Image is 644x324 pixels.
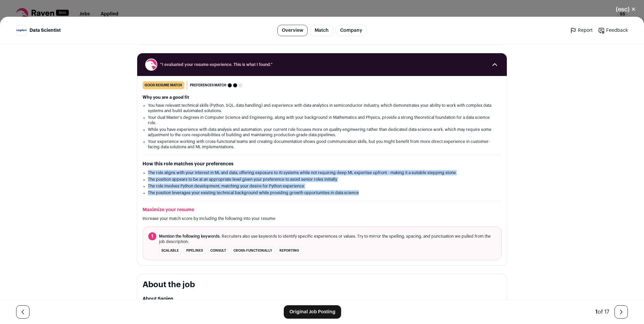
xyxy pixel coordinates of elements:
[143,81,184,89] div: good resume match
[159,247,181,254] li: scalable
[595,308,609,316] div: of 17
[208,247,228,254] li: consult
[148,183,496,189] li: The role involves Python development, matching your desire for Python experience
[608,2,644,17] button: Close modal
[143,279,501,290] h2: About the job
[143,207,501,213] h2: Maximize your resume
[30,27,61,34] span: Data Scientist
[148,127,496,138] li: While you have experience with data analysis and automation, your current role focuses more on qu...
[159,234,220,238] span: Mention the following keywords
[595,309,598,315] span: 1
[277,247,302,254] li: reporting
[310,25,333,36] a: Match
[598,27,628,34] a: Feedback
[148,103,496,113] li: You have relevant technical skills (Python, SQL, data handling) and experience with data analytic...
[143,95,501,100] h2: Why you are a good fit
[277,25,308,36] a: Overview
[231,247,274,254] li: cross-functionally
[148,190,496,195] li: The position leverages your existing technical background while providing growth opportunities in...
[148,170,496,175] li: The role aligns with your interest in ML and data, offering exposure to AI systems while not requ...
[190,82,226,89] span: Preferences match
[148,232,156,240] span: 1
[148,139,496,150] li: Your experience working with cross-functional teams and creating documentation shows good communi...
[160,62,484,67] span: “I evaluated your resume experience. This is what I found.”
[148,177,496,182] li: The position appears to be at an appropriate level given your preference to avoid senior roles in...
[284,305,341,319] a: Original Job Posting
[336,25,367,36] a: Company
[143,216,501,221] p: Increase your match score by including the following into your resume
[143,161,501,167] h2: How this role matches your preferences
[570,27,593,34] a: Report
[184,247,205,254] li: pipelines
[16,29,26,32] img: 99c349bb8bb3f4f0ec485a9d74c5dba2395f6e2fdc10c58a445a354ceb18a21a.png
[143,296,501,302] h3: About Sapien
[148,115,496,126] li: Your dual Master's degrees in Computer Science and Engineering, along with your background in Mat...
[159,234,496,244] span: . Recruiters also use keywords to identify specific experiences or values. Try to mirror the spel...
